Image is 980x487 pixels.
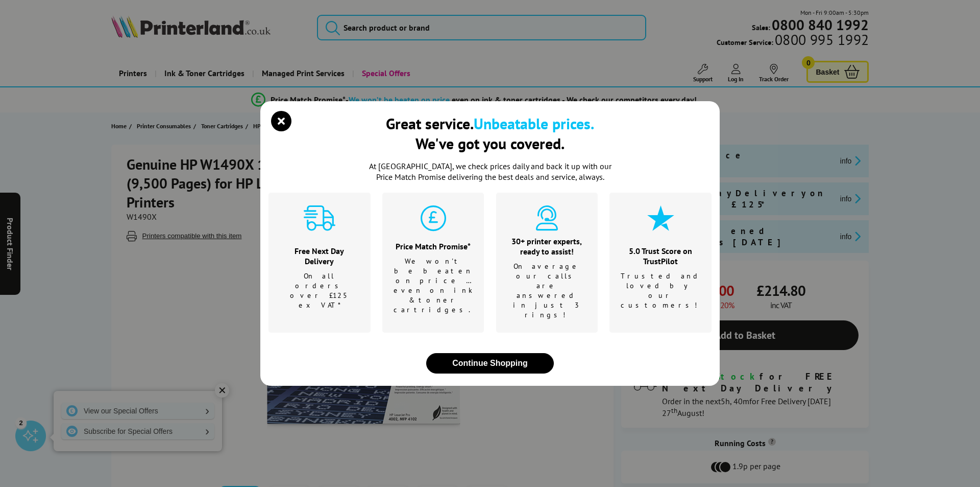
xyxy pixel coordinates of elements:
p: On average our calls are answered in just 3 rings! [509,262,585,320]
p: At [GEOGRAPHIC_DATA], we check prices daily and back it up with our Price Match Promise deliverin... [362,161,618,182]
p: Trusted and loved by our customers! [621,271,701,310]
div: Great service. We've got you covered. [386,113,594,153]
div: 30+ printer experts, ready to assist! [509,236,585,257]
button: close modal [274,113,289,129]
div: Price Match Promise* [394,241,473,251]
button: close modal [426,353,554,374]
div: Free Next Day Delivery [281,246,358,266]
b: Unbeatable prices. [474,113,594,133]
p: On all orders over £125 ex VAT* [281,271,358,310]
div: 5.0 Trust Score on TrustPilot [621,246,701,266]
p: We won't be beaten on price …even on ink & toner cartridges. [394,257,473,315]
